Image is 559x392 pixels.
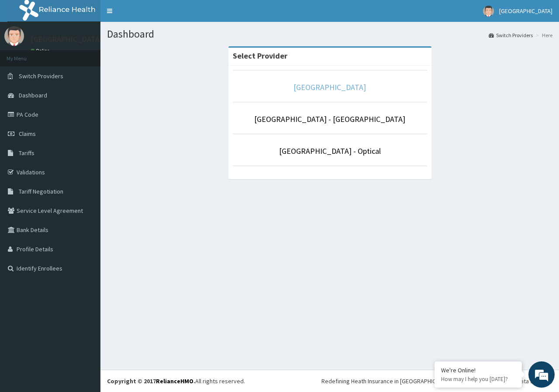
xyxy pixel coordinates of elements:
span: Dashboard [19,91,47,99]
a: [GEOGRAPHIC_DATA] [293,82,366,92]
a: Switch Providers [489,31,533,39]
p: How may I help you today? [441,375,515,383]
div: Redefining Heath Insurance in [GEOGRAPHIC_DATA] using Telemedicine and Data Science! [321,377,552,385]
strong: Select Provider [233,51,287,61]
a: [GEOGRAPHIC_DATA] - Optical [279,146,381,156]
a: RelianceHMO [156,377,193,385]
strong: Copyright © 2017 . [107,377,195,385]
span: Tariff Negotiation [19,187,63,195]
a: [GEOGRAPHIC_DATA] - [GEOGRAPHIC_DATA] [254,114,405,124]
span: Switch Providers [19,72,63,80]
span: Tariffs [19,149,35,157]
div: We're Online! [441,366,515,374]
img: User Image [483,6,494,17]
footer: All rights reserved. [100,370,559,392]
a: Online [31,48,52,54]
p: [GEOGRAPHIC_DATA] [31,35,103,43]
li: Here [534,31,552,39]
h1: Dashboard [107,28,552,40]
span: Claims [19,130,36,138]
span: [GEOGRAPHIC_DATA] [499,7,552,15]
img: User Image [4,26,24,46]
